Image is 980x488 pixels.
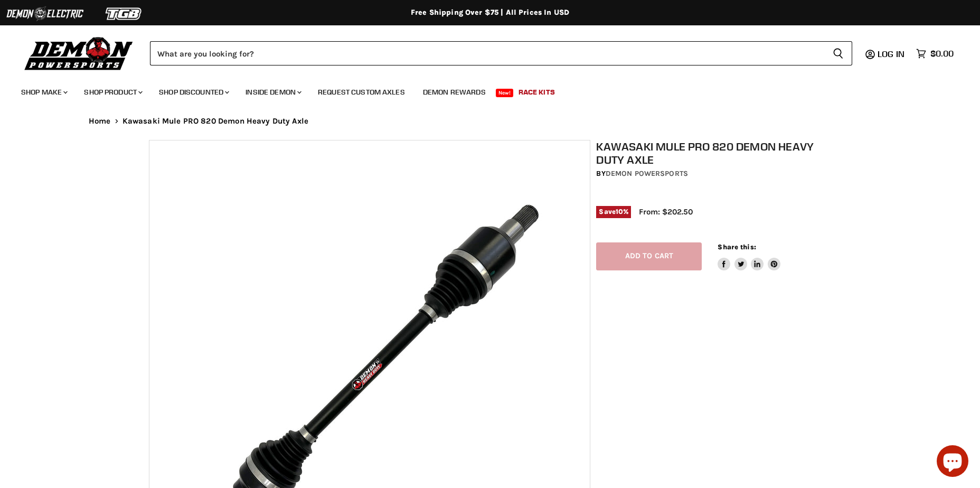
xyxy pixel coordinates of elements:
[606,169,688,178] a: Demon Powersports
[68,117,912,126] nav: Breadcrumbs
[596,140,837,166] h1: Kawasaki Mule PRO 820 Demon Heavy Duty Axle
[596,206,631,218] span: Save %
[930,49,954,59] span: $0.00
[496,89,514,97] span: New!
[511,81,563,103] a: Race Kits
[84,4,164,24] img: TGB Logo 2
[616,208,623,215] span: 10
[13,81,74,103] a: Shop Make
[873,49,911,59] a: Log in
[718,242,780,270] aside: Share this:
[824,41,852,65] button: Search
[76,81,149,103] a: Shop Product
[911,46,959,61] a: $0.00
[5,4,84,24] img: Demon Electric Logo 2
[310,81,413,103] a: Request Custom Axles
[878,49,904,59] span: Log in
[68,8,912,17] div: Free Shipping Over $75 | All Prices In USD
[89,117,111,126] a: Home
[150,41,852,65] form: Product
[123,117,308,126] span: Kawasaki Mule PRO 820 Demon Heavy Duty Axle
[596,168,837,180] div: by
[150,41,824,65] input: Search
[238,81,308,103] a: Inside Demon
[415,81,494,103] a: Demon Rewards
[718,243,756,251] span: Share this:
[21,34,137,72] img: Demon Powersports
[639,207,693,217] span: From: $202.50
[13,77,951,103] ul: Main menu
[934,445,972,480] inbox-online-store-chat: Shopify online store chat
[151,81,235,103] a: Shop Discounted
